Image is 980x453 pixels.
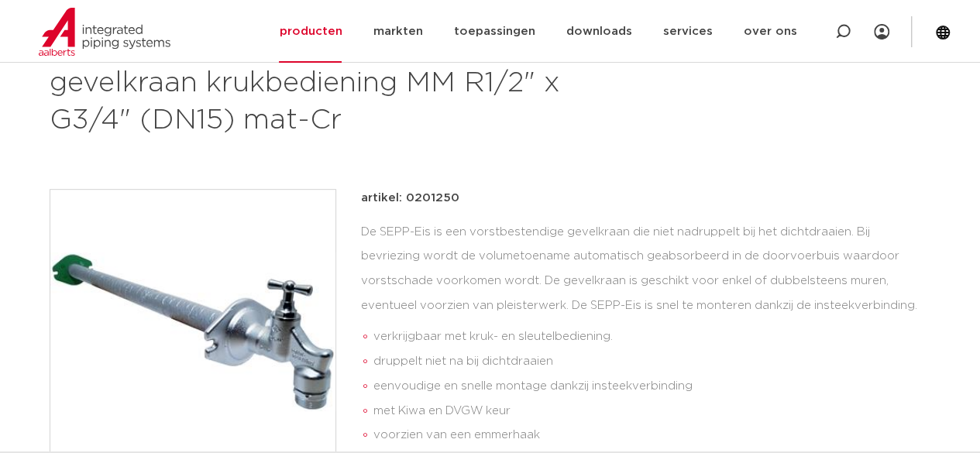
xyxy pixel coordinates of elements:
[50,28,631,139] h1: Seppelfricke SEPP-Eis vorstbestendige gevelkraan krukbediening MM R1/2" x G3/4" (DN15) mat-Cr
[373,324,931,349] li: verkrijgbaar met kruk- en sleutelbediening.
[373,423,931,448] li: voorzien van een emmerhaak
[361,189,459,208] p: artikel: 0201250
[373,349,931,374] li: druppelt niet na bij dichtdraaien
[373,399,931,424] li: met Kiwa en DVGW keur
[373,374,931,399] li: eenvoudige en snelle montage dankzij insteekverbinding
